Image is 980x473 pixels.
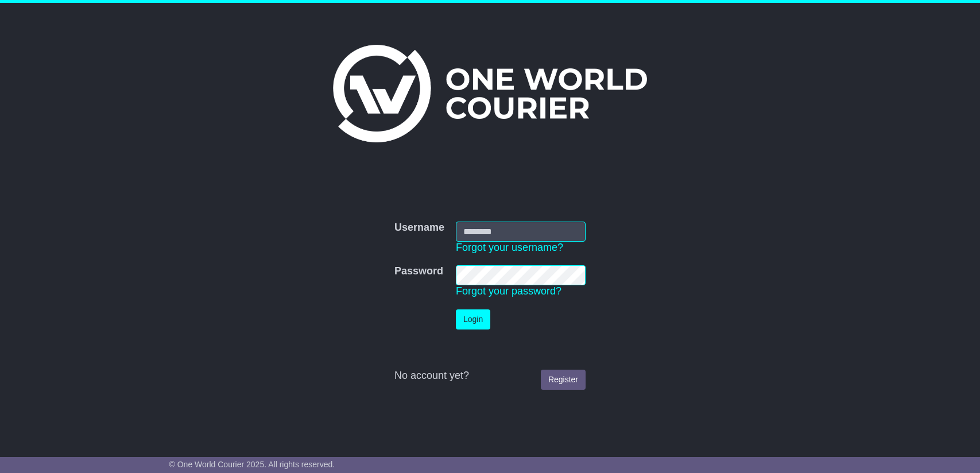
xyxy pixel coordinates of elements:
[394,265,443,278] label: Password
[541,370,586,390] a: Register
[456,242,563,253] a: Forgot your username?
[169,460,335,469] span: © One World Courier 2025. All rights reserved.
[456,285,561,297] a: Forgot your password?
[333,45,646,142] img: One World
[456,309,490,329] button: Login
[394,222,444,234] label: Username
[394,370,586,382] div: No account yet?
